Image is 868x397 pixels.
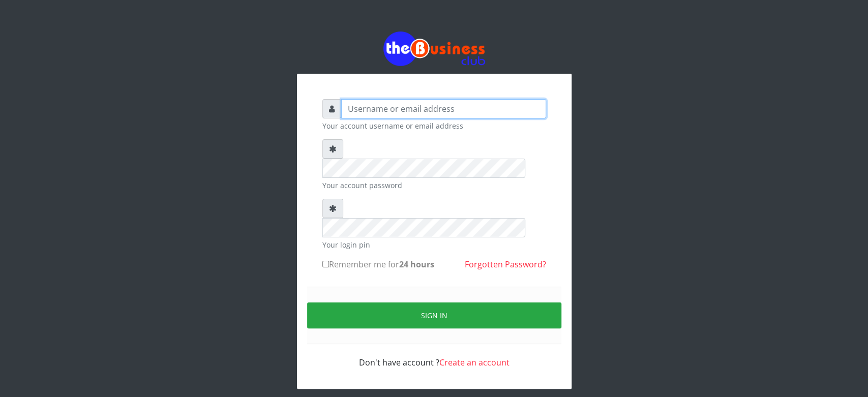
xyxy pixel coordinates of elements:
label: Remember me for [322,258,434,270]
small: Your login pin [322,239,546,250]
input: Remember me for24 hours [322,261,329,267]
a: Forgotten Password? [465,259,546,270]
div: Don't have account ? [322,344,546,369]
input: Username or email address [341,99,546,118]
b: 24 hours [399,259,434,270]
small: Your account password [322,180,546,191]
small: Your account username or email address [322,120,546,131]
a: Create an account [439,357,510,368]
button: Sign in [307,302,561,328]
